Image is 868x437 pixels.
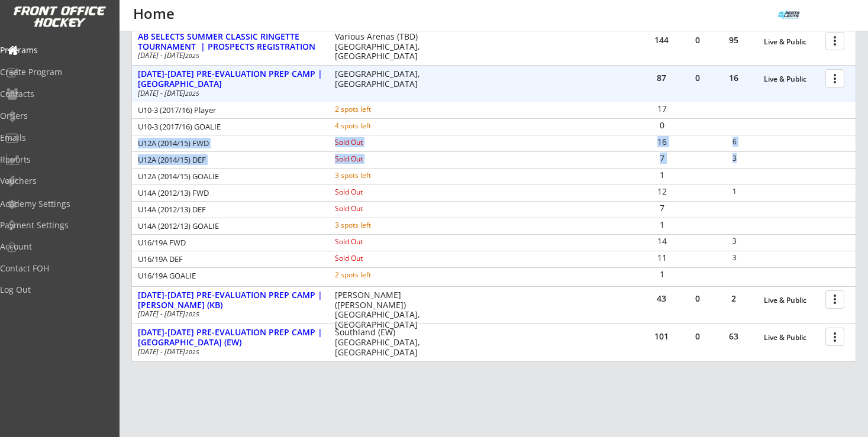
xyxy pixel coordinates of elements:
div: Sold Out [335,139,411,146]
div: 2 spots left [335,106,411,113]
div: 3 [717,254,752,261]
div: [GEOGRAPHIC_DATA], [GEOGRAPHIC_DATA] [335,69,428,89]
div: 95 [716,36,751,44]
button: more_vert [825,290,844,309]
div: 1 [717,188,752,195]
div: 12 [644,187,679,196]
div: [DATE]-[DATE] PRE-EVALUATION PREP CAMP | [GEOGRAPHIC_DATA] (EW) [138,328,322,348]
em: 2025 [185,51,199,60]
div: 17 [644,105,679,113]
button: more_vert [825,328,844,346]
div: Sold Out [335,156,411,163]
div: [DATE] - [DATE] [138,310,319,318]
div: 0 [680,332,715,341]
div: 11 [644,254,679,262]
div: U16/19A GOALIE [138,272,319,280]
button: more_vert [825,69,844,88]
div: Live & Public [764,38,819,46]
div: U14A (2012/13) GOALIE [138,222,319,230]
div: Sold Out [335,238,411,245]
button: more_vert [825,32,844,50]
div: Live & Public [764,75,819,83]
div: U16/19A DEF [138,255,319,263]
div: 7 [644,154,679,163]
div: U14A (2012/13) FWD [138,189,319,197]
div: U10-3 (2017/16) Player [138,106,319,114]
div: 63 [716,332,751,341]
div: [DATE]-[DATE] PRE-EVALUATION PREP CAMP | [PERSON_NAME] (KB) [138,290,322,310]
div: 2 [716,294,751,303]
div: 43 [644,294,679,303]
div: 6 [717,138,752,145]
div: 0 [644,121,679,130]
div: 2 spots left [335,271,411,279]
div: 4 spots left [335,122,411,130]
div: U10-3 (2017/16) GOALIE [138,123,319,131]
div: 7 [644,204,679,212]
div: 3 [717,155,752,162]
em: 2025 [185,310,199,318]
em: 2025 [185,348,199,356]
div: Sold Out [335,205,411,212]
div: 14 [644,237,679,245]
div: 0 [680,36,715,44]
div: [PERSON_NAME] ([PERSON_NAME]) [GEOGRAPHIC_DATA], [GEOGRAPHIC_DATA] [335,290,428,330]
div: 3 [717,238,752,245]
div: 1 [644,221,679,229]
div: AB SELECTS SUMMER CLASSIC RINGETTE TOURNAMENT | PROSPECTS REGISTRATION [138,32,322,52]
div: U12A (2014/15) DEF [138,156,319,164]
div: Sold Out [335,189,411,196]
div: 0 [680,74,715,82]
div: [DATE] - [DATE] [138,348,319,355]
div: 87 [644,74,679,82]
div: U12A (2014/15) FWD [138,140,319,147]
div: 144 [644,36,679,44]
div: Southland (EW) [GEOGRAPHIC_DATA], [GEOGRAPHIC_DATA] [335,328,428,357]
div: 3 spots left [335,222,411,229]
div: Sold Out [335,255,411,262]
div: U12A (2014/15) GOALIE [138,173,319,180]
em: 2025 [185,89,199,98]
div: 16 [716,74,751,82]
div: 1 [644,171,679,179]
div: 0 [680,294,715,303]
div: Live & Public [764,334,819,342]
div: Various Arenas (TBD) [GEOGRAPHIC_DATA], [GEOGRAPHIC_DATA] [335,32,428,61]
div: [DATE] - [DATE] [138,52,319,59]
div: 3 spots left [335,172,411,179]
div: Live & Public [764,296,819,305]
div: [DATE]-[DATE] PRE-EVALUATION PREP CAMP | [GEOGRAPHIC_DATA] [138,69,322,89]
div: 16 [644,138,679,146]
div: [DATE] - [DATE] [138,90,319,97]
div: U16/19A FWD [138,239,319,247]
div: 1 [644,270,679,279]
div: U14A (2012/13) DEF [138,206,319,213]
div: 101 [644,332,679,341]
